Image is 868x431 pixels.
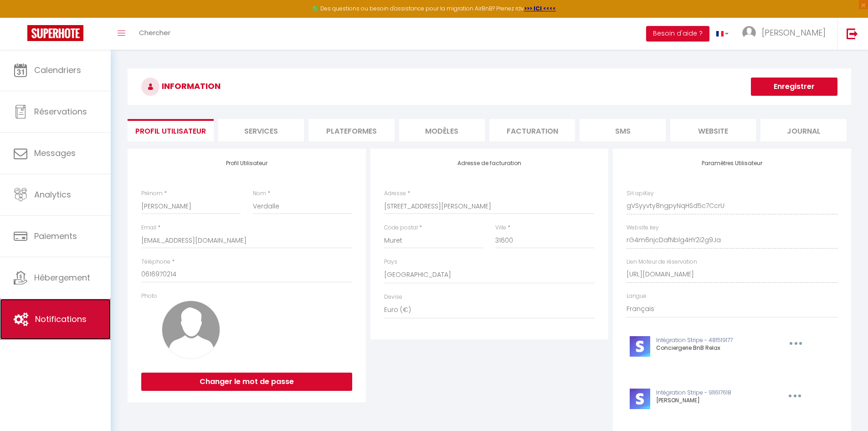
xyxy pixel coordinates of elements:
label: Téléphone [141,258,170,266]
label: Nom [253,189,266,198]
label: Adresse [384,189,406,198]
button: Besoin d'aide ? [646,26,709,42]
img: logout [847,28,858,39]
img: avatar.png [162,301,220,359]
li: Facturation [489,119,575,141]
h4: Profil Utilisateur [141,160,352,166]
a: Chercher [132,18,177,50]
span: Notifications [35,313,87,325]
span: Calendriers [34,64,81,76]
li: Services [218,119,304,141]
li: Journal [760,119,846,141]
li: Plateformes [308,119,394,141]
span: Analytics [34,189,71,200]
span: Chercher [139,28,170,37]
h4: Paramètres Utilisateur [627,160,837,166]
label: Prénom [141,189,163,198]
span: Hébergement [34,272,90,283]
label: Email [141,223,156,232]
label: Code postal [384,223,418,232]
label: Photo [141,292,157,301]
span: [PERSON_NAME] [656,396,700,404]
li: SMS [580,119,665,141]
button: Enregistrer [751,78,837,96]
span: [PERSON_NAME] [762,27,826,38]
li: MODÈLES [399,119,485,141]
label: Ville [495,223,506,232]
h3: INFORMATION [128,68,851,105]
p: Intégration Stripe - 481519177 [656,336,769,345]
label: Website key [627,223,659,232]
label: SH apiKey [627,189,654,198]
button: Changer le mot de passe [141,373,352,391]
li: Profil Utilisateur [128,119,213,141]
img: stripe-logo.jpeg [630,336,650,357]
img: ... [742,26,756,40]
span: Messages [34,147,76,159]
li: website [670,119,756,141]
a: >>> ICI <<<< [524,5,556,12]
p: Intégration Stripe - 911617618 [656,389,767,397]
label: Devise [384,293,402,301]
label: Pays [384,258,397,266]
span: Réservations [34,106,87,117]
h4: Adresse de facturation [384,160,595,166]
img: Super Booking [27,25,83,41]
a: ... [PERSON_NAME] [735,18,837,50]
span: Paiements [34,230,77,242]
label: Lien Moteur de réservation [627,258,697,266]
label: Langue [627,292,647,301]
span: Conciergerie BnB Relax [656,344,720,352]
img: stripe-logo.jpeg [630,389,650,409]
